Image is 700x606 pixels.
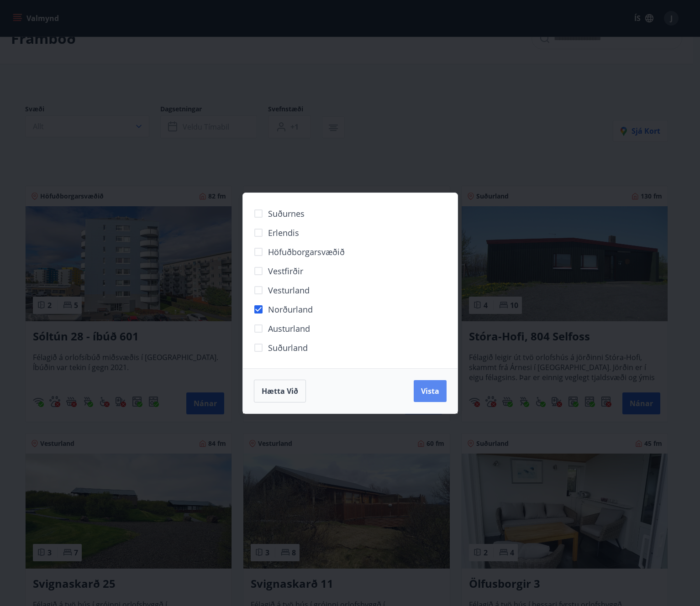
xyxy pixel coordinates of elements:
span: Suðurland [268,342,308,354]
button: Hætta við [254,380,306,402]
span: Vista [421,386,439,396]
span: Norðurland [268,303,313,315]
span: Höfuðborgarsvæðið [268,246,345,258]
span: Hætta við [262,386,298,396]
span: Vesturland [268,284,310,296]
span: Vestfirðir [268,265,303,277]
span: Austurland [268,323,310,334]
span: Erlendis [268,227,299,239]
button: Vista [414,380,447,402]
span: Suðurnes [268,208,305,219]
